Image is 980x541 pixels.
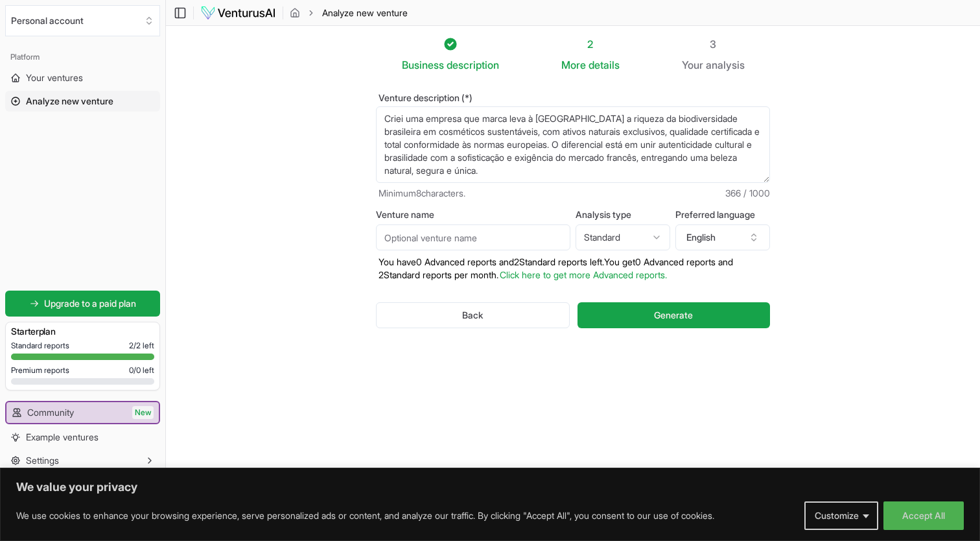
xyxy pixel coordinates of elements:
[500,269,667,280] a: Click here to get more Advanced reports.
[11,341,69,351] span: Standard reports
[5,450,160,471] button: Settings
[5,47,160,67] div: Platform
[675,224,770,250] button: English
[26,431,99,444] span: Example ventures
[804,501,878,530] button: Customize
[376,256,770,282] p: You have 0 Advanced reports and 2 Standard reports left. Y ou get 0 Advanced reports and 2 Standa...
[44,297,136,310] span: Upgrade to a paid plan
[883,501,964,530] button: Accept All
[26,454,59,467] span: Settings
[6,402,159,423] a: CommunityNew
[16,479,964,495] p: We value your privacy
[376,302,570,328] button: Back
[5,427,160,448] a: Example ventures
[132,406,154,419] span: New
[16,508,714,523] p: We use cookies to enhance your browsing experience, serve personalized ads or content, and analyz...
[576,210,670,219] label: Analysis type
[5,91,160,112] a: Analyze new venture
[589,58,620,71] span: details
[725,187,770,200] span: 366 / 1000
[290,6,408,19] nav: breadcrumb
[26,95,113,108] span: Analyze new venture
[675,210,770,219] label: Preferred language
[322,6,408,19] span: Analyze new venture
[654,309,693,322] span: Generate
[561,57,586,73] span: More
[577,302,770,328] button: Generate
[561,36,620,52] div: 2
[11,365,69,376] span: Premium reports
[129,341,154,351] span: 2 / 2 left
[27,406,74,419] span: Community
[376,210,570,219] label: Venture name
[376,224,570,250] input: Optional venture name
[379,187,465,200] span: Minimum 8 characters.
[682,36,745,52] div: 3
[682,57,703,73] span: Your
[5,291,160,317] a: Upgrade to a paid plan
[5,67,160,88] a: Your ventures
[129,365,154,376] span: 0 / 0 left
[376,93,770,102] label: Venture description (*)
[447,58,499,71] span: description
[402,57,444,73] span: Business
[11,325,154,338] h3: Starter plan
[5,5,160,36] button: Select an organization
[200,5,276,21] img: logo
[26,71,83,84] span: Your ventures
[706,58,745,71] span: analysis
